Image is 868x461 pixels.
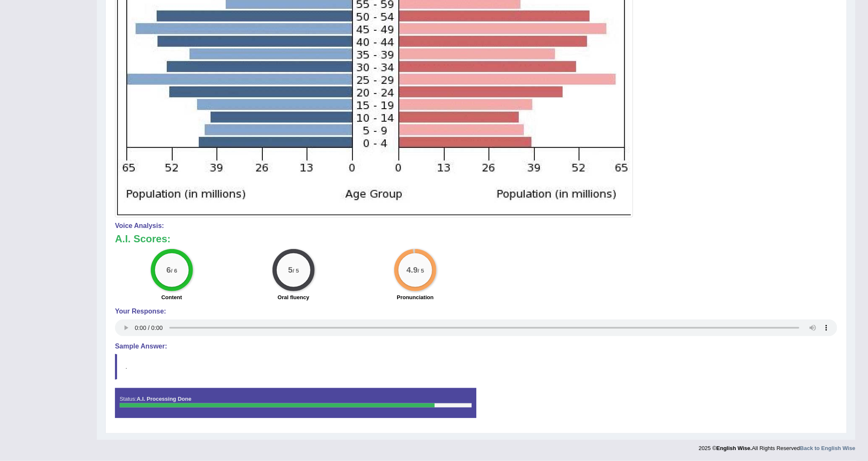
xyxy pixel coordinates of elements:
[115,308,837,315] h4: Your Response:
[136,396,191,402] strong: A.I. Processing Done
[115,343,837,350] h4: Sample Answer:
[115,233,171,244] b: A.I. Scores:
[716,445,752,451] strong: English Wise.
[397,293,433,301] label: Pronunciation
[115,388,476,418] div: Status:
[115,222,837,230] h4: Voice Analysis:
[161,293,182,301] label: Content
[800,445,855,451] a: Back to English Wise
[699,440,855,452] div: 2025 © All Rights Reserved
[278,293,309,301] label: Oral fluency
[418,268,424,274] small: / 5
[115,354,837,380] blockquote: .
[293,268,299,274] small: / 5
[288,265,293,275] big: 5
[406,265,418,275] big: 4.9
[166,265,171,275] big: 6
[171,268,177,274] small: / 6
